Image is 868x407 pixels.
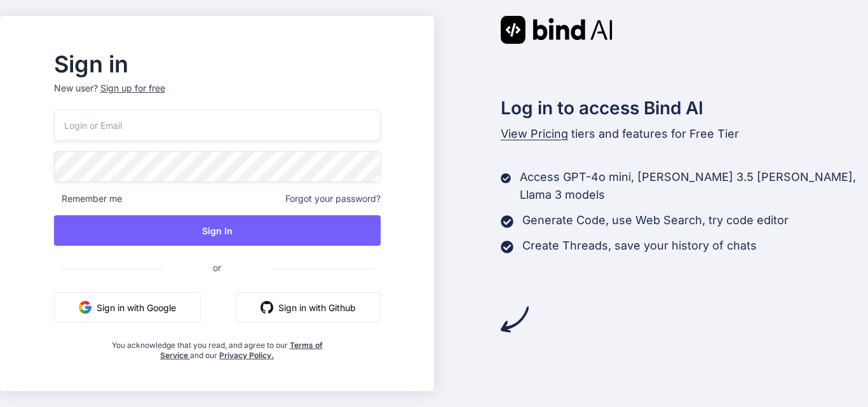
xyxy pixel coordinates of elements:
[261,301,273,314] img: github
[54,54,381,74] h2: Sign in
[54,192,122,205] span: Remember me
[219,350,274,360] a: Privacy Policy.
[236,292,381,323] button: Sign in with Github
[108,333,326,361] div: You acknowledge that you read, and agree to our and our
[54,292,201,323] button: Sign in with Google
[160,340,323,360] a: Terms of Service
[520,168,868,204] p: Access GPT-4o mini, [PERSON_NAME] 3.5 [PERSON_NAME], Llama 3 models
[54,82,381,110] p: New user?
[501,127,568,140] span: View Pricing
[162,252,272,283] span: or
[79,301,92,314] img: google
[501,305,529,333] img: arrow
[54,110,381,141] input: Login or Email
[522,211,789,229] p: Generate Code, use Web Search, try code editor
[285,192,381,205] span: Forgot your password?
[100,82,165,95] div: Sign up for free
[522,237,757,255] p: Create Threads, save your history of chats
[501,125,868,143] p: tiers and features for Free Tier
[54,215,381,246] button: Sign In
[501,95,868,121] h2: Log in to access Bind AI
[501,16,613,44] img: Bind AI logo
